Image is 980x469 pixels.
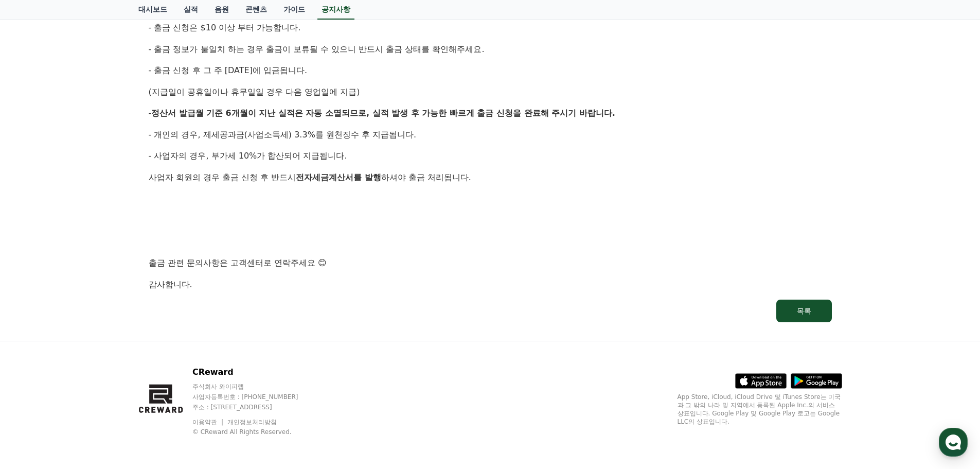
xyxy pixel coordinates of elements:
[149,65,308,75] span: - 출금 신청 후 그 주 [DATE]에 입금됩니다.
[192,403,318,411] p: 주소 : [STREET_ADDRESS]
[149,172,296,182] span: 사업자 회원의 경우 출금 신청 후 반드시
[192,428,318,436] p: © CReward All Rights Reserved.
[296,172,381,182] strong: 전자세금계산서를 발행
[797,306,811,316] div: 목록
[192,393,318,401] p: 사업자등록번호 : [PHONE_NUMBER]
[151,108,223,118] strong: 정산서 발급월 기준
[192,366,318,378] p: CReward
[776,300,832,322] button: 목록
[149,44,485,54] span: - 출금 정보가 불일치 하는 경우 출금이 보류될 수 있으니 반드시 출금 상태를 확인해주세요.
[149,300,832,322] a: 목록
[149,23,301,32] span: - 출금 신청은 $10 이상 부터 가능합니다.
[149,107,832,120] p: -
[149,151,347,161] span: - 사업자의 경우, 부가세 10%가 합산되어 지급됩니다.
[94,342,106,351] span: 대화
[149,258,327,268] span: 출금 관련 문의사항은 고객센터로 연락주세요 😊
[226,108,615,118] strong: 6개월이 지난 실적은 자동 소멸되므로, 실적 발생 후 가능한 빠르게 출금 신청을 완료해 주시기 바랍니다.
[133,326,198,352] a: 설정
[149,87,360,97] span: (지급일이 공휴일이나 휴무일일 경우 다음 영업일에 지급)
[159,342,171,350] span: 설정
[227,419,277,426] a: 개인정보처리방침
[32,342,39,350] span: 홈
[381,172,471,182] span: 하셔야 출금 처리됩니다.
[149,280,192,289] span: 감사합니다.
[3,326,68,352] a: 홈
[68,326,133,352] a: 대화
[149,130,417,140] span: - 개인의 경우, 제세공과금(사업소득세) 3.3%를 원천징수 후 지급됩니다.
[192,419,225,426] a: 이용약관
[192,383,318,391] p: 주식회사 와이피랩
[678,393,842,426] p: App Store, iCloud, iCloud Drive 및 iTunes Store는 미국과 그 밖의 나라 및 지역에서 등록된 Apple Inc.의 서비스 상표입니다. Goo...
